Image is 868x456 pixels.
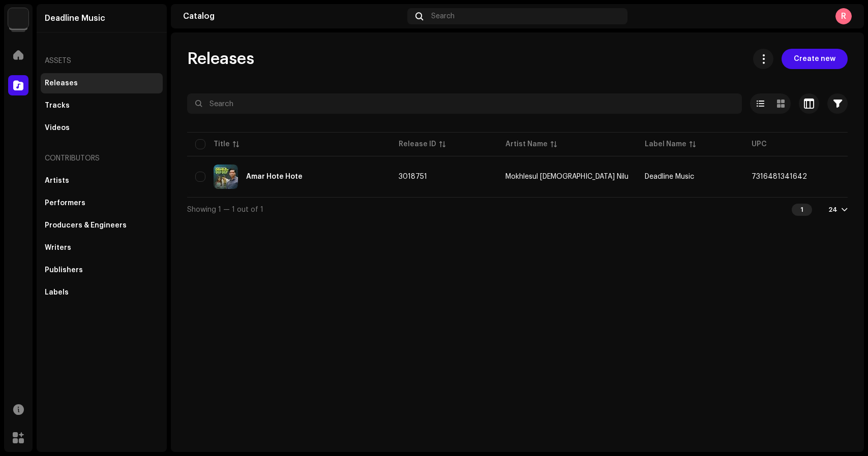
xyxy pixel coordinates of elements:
re-a-nav-header: Assets [41,49,163,73]
div: Videos [45,124,70,132]
img: 2d79fb13-ccd5-4f3b-be4f-3f1ec816aac0 [214,165,238,189]
div: Performers [45,199,85,207]
re-m-nav-item: Artists [41,171,163,191]
div: Artists [45,177,69,185]
re-m-nav-item: Tracks [41,95,163,116]
re-m-nav-item: Writers [41,238,163,258]
span: 3018751 [399,173,427,180]
span: Search [431,12,455,20]
re-m-nav-item: Performers [41,193,163,213]
button: Create new [782,49,848,69]
div: Writers [45,244,71,252]
span: 7316481341642 [752,173,807,180]
div: Artist Name [505,139,548,149]
div: 24 [828,206,837,214]
span: Releases [187,49,254,69]
div: R [835,8,852,24]
div: Tracks [45,102,70,110]
re-m-nav-item: Labels [41,282,163,303]
div: Release ID [399,139,436,149]
re-m-nav-item: Releases [41,73,163,93]
re-m-nav-item: Publishers [41,260,163,280]
input: Search [187,93,742,114]
re-m-nav-item: Videos [41,118,163,138]
div: Publishers [45,266,83,274]
div: Mokhlesul [DEMOGRAPHIC_DATA] Nilu [505,173,628,180]
img: 71b606cd-cf1a-4591-9c5c-2aa0cd6267be [8,8,28,28]
span: Create new [794,49,835,69]
span: Deadline Music [645,173,694,180]
div: Labels [45,288,69,297]
div: Amar Hote Hote [246,173,303,180]
div: Releases [45,79,78,87]
div: 1 [792,204,812,216]
span: Mokhlesul Islam Nilu [505,173,628,180]
div: Label Name [645,139,686,149]
div: Producers & Engineers [45,221,127,230]
re-m-nav-item: Producers & Engineers [41,215,163,236]
re-a-nav-header: Contributors [41,146,163,171]
span: Showing 1 — 1 out of 1 [187,206,263,213]
div: Title [214,139,230,149]
div: Catalog [183,12,403,20]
